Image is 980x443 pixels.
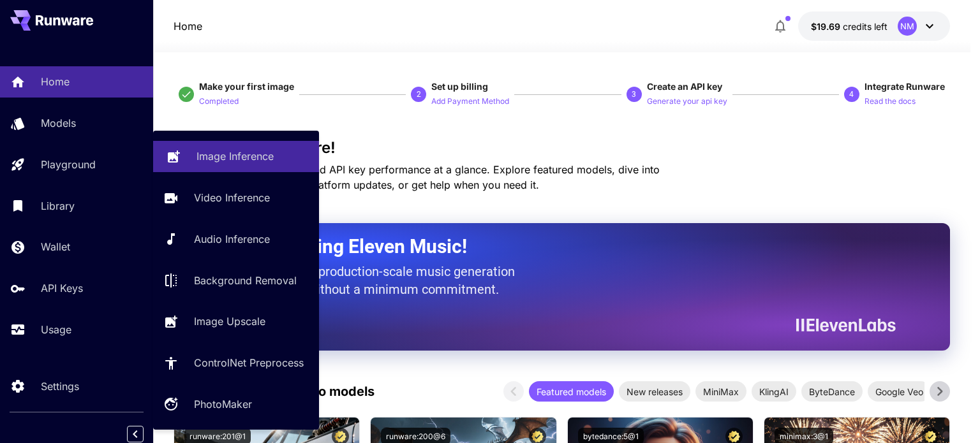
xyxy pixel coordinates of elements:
h2: Now Supporting Eleven Music! [205,235,886,259]
p: Completed [199,96,239,108]
span: Make your first image [199,81,294,92]
span: ByteDance [801,385,863,398]
a: ControlNet Preprocess [153,347,319,379]
nav: breadcrumb [174,18,202,34]
p: Image Inference [197,149,274,164]
a: PhotoMaker [153,389,319,420]
span: Check out your usage stats and API key performance at a glance. Explore featured models, dive int... [174,163,660,191]
a: Background Removal [153,265,319,296]
p: Playground [41,157,96,172]
p: Models [41,115,76,131]
a: Image Upscale [153,306,319,337]
p: Home [41,74,70,89]
a: Video Inference [153,182,319,214]
p: Wallet [41,239,70,254]
p: Audio Inference [194,231,270,247]
p: Settings [41,379,79,394]
a: Image Inference [153,141,319,172]
p: Add Payment Method [431,96,509,108]
p: 2 [417,89,421,100]
p: The only way to get production-scale music generation from Eleven Labs without a minimum commitment. [205,263,524,298]
p: Home [174,18,202,34]
span: KlingAI [752,385,796,398]
p: 4 [849,89,854,100]
p: Video Inference [194,190,270,205]
p: API Keys [41,280,83,296]
p: Library [41,198,75,214]
a: Audio Inference [153,224,319,255]
p: Image Upscale [194,314,265,329]
span: Set up billing [431,81,488,92]
p: ControlNet Preprocess [194,355,304,370]
span: MiniMax [695,385,746,398]
p: Background Removal [194,273,297,288]
span: Featured models [529,385,614,398]
span: Create an API key [647,81,722,92]
div: NM [898,17,917,36]
p: Usage [41,322,71,337]
p: PhotoMaker [194,396,252,412]
h3: Welcome to Runware! [174,139,950,157]
span: New releases [619,385,690,398]
button: Collapse sidebar [127,426,144,442]
p: Generate your api key [647,96,727,108]
span: Google Veo [868,385,931,398]
div: $19.686 [811,20,887,33]
button: $19.686 [798,11,950,41]
p: Read the docs [865,96,916,108]
span: Integrate Runware [865,81,945,92]
p: 3 [632,89,636,100]
span: credits left [843,21,887,32]
span: $19.69 [811,21,843,32]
